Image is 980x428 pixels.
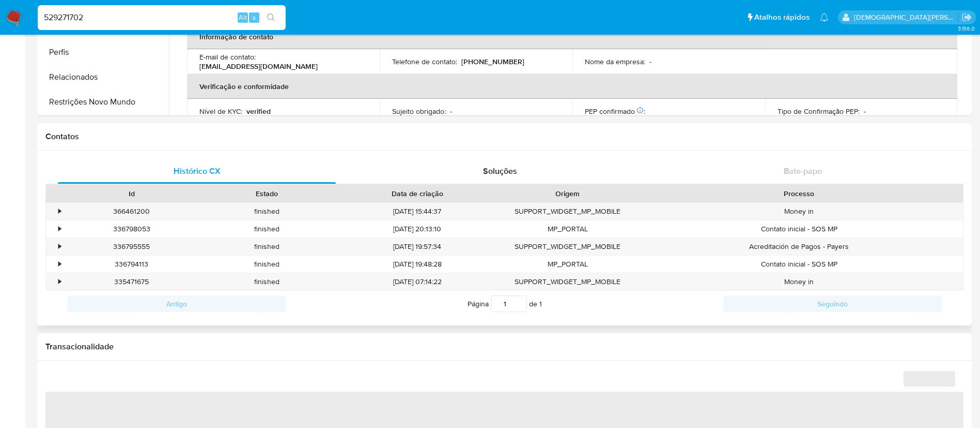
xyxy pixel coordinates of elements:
[335,203,500,220] div: [DATE] 15:44:37
[199,220,335,238] div: finished
[64,273,199,290] div: 335471675
[335,238,500,255] div: [DATE] 19:57:34
[854,12,958,22] p: thais.asantos@mercadolivre.com
[635,273,963,290] div: Money in
[45,342,963,352] h1: Transacionalidade
[958,24,975,33] span: 3.156.0
[335,256,500,273] div: [DATE] 19:48:28
[649,57,651,66] p: -
[635,220,963,238] div: Contato inicial - SOS MP
[199,273,335,290] div: finished
[635,238,963,255] div: Acreditación de Pagos - Payers
[754,12,810,23] span: Atalhos rápidos
[199,203,335,220] div: finished
[64,203,199,220] div: 366461200
[507,188,628,199] div: Origem
[585,107,645,116] p: PEP confirmado :
[199,107,242,116] p: Nível de KYC :
[635,256,963,273] div: Contato inicial - SOS MP
[500,220,635,238] div: MP_PORTAL
[58,277,61,287] div: •
[58,224,61,234] div: •
[635,203,963,220] div: Money in
[64,256,199,273] div: 336794113
[585,57,645,66] p: Nome da empresa :
[64,238,199,255] div: 336795555
[58,259,61,269] div: •
[253,12,256,22] span: s
[187,24,957,49] th: Informação de contato
[500,203,635,220] div: SUPPORT_WIDGET_MP_MOBILE
[58,242,61,252] div: •
[58,206,61,216] div: •
[40,40,169,65] button: Perfis
[38,11,286,24] input: Pesquise usuários ou casos...
[199,238,335,255] div: finished
[500,238,635,255] div: SUPPORT_WIDGET_MP_MOBILE
[450,107,452,116] p: -
[777,107,860,116] p: Tipo de Confirmação PEP :
[539,299,542,309] span: 1
[207,188,328,199] div: Estado
[67,296,286,312] button: Antigo
[239,12,247,22] span: Alt
[864,107,866,116] p: -
[246,107,271,116] p: verified
[335,273,500,290] div: [DATE] 07:14:22
[71,188,192,199] div: Id
[40,65,169,90] button: Relacionados
[723,296,942,312] button: Seguindo
[468,296,542,312] span: Página de
[784,165,822,177] span: Bate-papo
[342,188,493,199] div: Data de criação
[45,131,963,142] h1: Contatos
[199,62,318,71] p: [EMAIL_ADDRESS][DOMAIN_NAME]
[961,12,972,23] a: Sair
[392,107,446,116] p: Sujeito obrigado :
[500,256,635,273] div: MP_PORTAL
[260,10,282,25] button: search-icon
[335,220,500,238] div: [DATE] 20:13:10
[820,13,829,22] a: Notificações
[64,220,199,238] div: 336798053
[199,52,256,62] p: E-mail de contato :
[483,165,517,177] span: Soluções
[187,74,957,99] th: Verificação e conformidade
[461,57,524,66] p: [PHONE_NUMBER]
[643,188,956,199] div: Processo
[500,273,635,290] div: SUPPORT_WIDGET_MP_MOBILE
[174,165,221,177] span: Histórico CX
[40,90,169,114] button: Restrições Novo Mundo
[199,256,335,273] div: finished
[392,57,457,66] p: Telefone de contato :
